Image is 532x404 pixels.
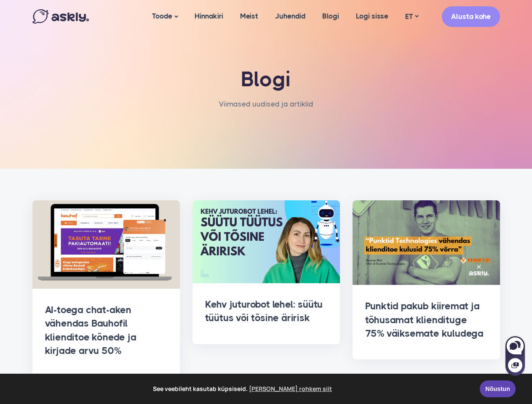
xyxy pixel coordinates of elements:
img: Askly [32,9,89,24]
a: learn more about cookies [248,383,333,395]
a: Kehv juturobot lehel: süütu tüütus või tõsine äririsk [205,299,323,324]
a: Punktid pakub kiiremat ja tõhusamat kliendituge 75% väiksemate kuludega [365,300,484,339]
a: Nõustun [480,380,516,397]
h1: Blogi [112,67,420,92]
a: ET [397,11,427,23]
iframe: Askly chat [505,335,526,377]
li: Viimased uudised ja artiklid [219,98,313,110]
a: Alusta kohe [442,6,500,27]
nav: breadcrumb [219,98,313,119]
a: AI-toega chat-aken vähendas Bauhofil klienditoe kõnede ja kirjade arvu 50% [45,304,136,356]
span: See veebileht kasutab küpsiseid. [12,383,474,395]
